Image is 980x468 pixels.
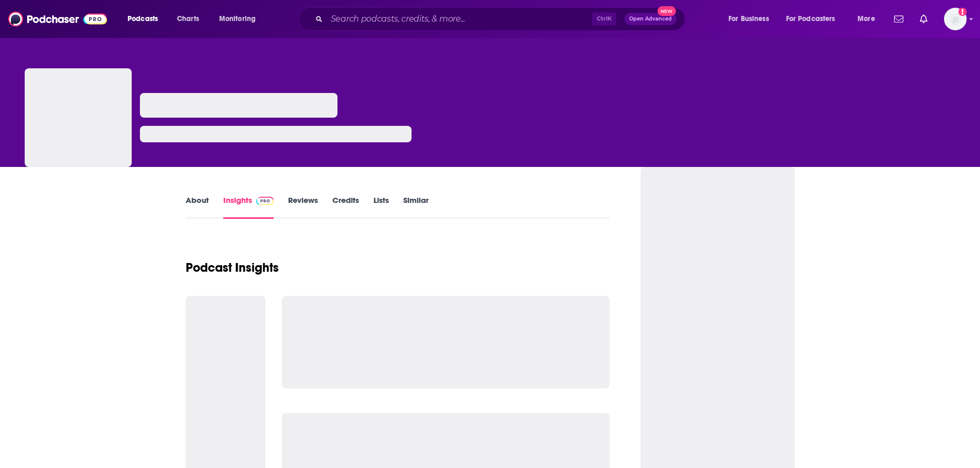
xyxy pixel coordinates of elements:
[256,197,274,205] img: Podchaser Pro
[212,11,269,27] button: open menu
[850,11,888,27] button: open menu
[629,16,672,22] span: Open Advanced
[916,10,932,28] a: Show notifications dropdown
[944,8,967,30] span: Logged in as SimonElement
[327,11,592,27] input: Search podcasts, credits, & more...
[332,195,359,219] a: Credits
[958,8,967,16] svg: Add a profile image
[8,9,107,29] img: Podchaser - Follow, Share and Rate Podcasts
[858,12,875,26] span: More
[721,11,782,27] button: open menu
[186,260,279,275] h1: Podcast Insights
[308,7,695,31] div: Search podcasts, credits, & more...
[373,195,389,219] a: Lists
[625,13,676,25] button: Open AdvancedNew
[944,8,967,30] button: Show profile menu
[170,11,205,27] a: Charts
[219,12,256,26] span: Monitoring
[944,8,967,30] img: User Profile
[786,12,835,26] span: For Podcasters
[223,195,274,219] a: InsightsPodchaser Pro
[890,10,907,28] a: Show notifications dropdown
[120,11,171,27] button: open menu
[403,195,429,219] a: Similar
[657,6,676,16] span: New
[177,12,199,26] span: Charts
[779,11,850,27] button: open menu
[592,12,616,26] span: Ctrl K
[128,12,158,26] span: Podcasts
[288,195,318,219] a: Reviews
[728,12,769,26] span: For Business
[186,195,209,219] a: About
